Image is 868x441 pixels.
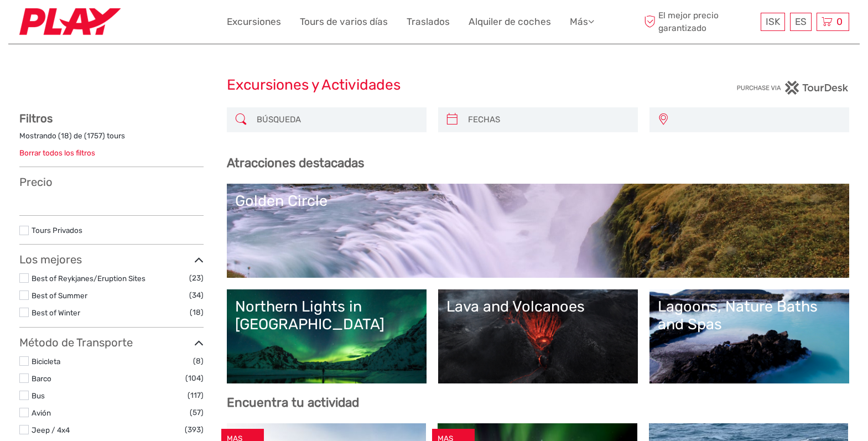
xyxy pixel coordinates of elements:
a: Lava and Volcanoes [446,298,630,375]
input: FECHAS [464,110,632,129]
b: Atracciones destacadas [227,155,364,170]
span: 0 [835,16,844,27]
span: (57) [190,406,204,419]
a: Más [570,14,594,30]
h3: Precio [19,175,204,189]
span: (393) [185,423,204,436]
a: Lagoons, Nature Baths and Spas [658,298,841,375]
a: Alquiler de coches [469,14,551,30]
span: (18) [190,306,204,319]
span: (104) [185,372,204,385]
div: Northern Lights in [GEOGRAPHIC_DATA] [235,298,418,334]
span: (23) [189,272,204,284]
a: Borrar todos los filtros [19,148,95,157]
div: Golden Circle [235,192,841,210]
span: (117) [188,389,204,402]
a: Traslados [407,14,450,30]
label: 1757 [87,131,102,141]
a: Jeep / 4x4 [32,426,70,434]
h3: Método de Transporte [19,336,204,349]
a: Tours de varios días [300,14,388,30]
div: Lava and Volcanoes [446,298,630,315]
span: ISK [766,16,780,27]
span: (34) [189,289,204,302]
a: Tours Privados [32,226,82,235]
div: Lagoons, Nature Baths and Spas [658,298,841,334]
a: Excursiones [227,14,281,30]
input: BÚSQUEDA [252,110,421,129]
h3: Los mejores [19,253,204,266]
span: El mejor precio garantizado [642,9,758,34]
a: Bicicleta [32,357,60,366]
strong: Filtros [19,112,53,125]
div: Mostrando ( ) de ( ) tours [19,131,204,148]
a: Golden Circle [235,192,841,269]
img: PurchaseViaTourDesk.png [736,81,849,95]
label: 18 [61,131,69,141]
a: Northern Lights in [GEOGRAPHIC_DATA] [235,298,418,375]
img: Fly Play [19,8,121,35]
div: ES [790,13,812,31]
h1: Excursiones y Actividades [227,76,642,94]
a: Bus [32,391,45,400]
a: Best of Summer [32,291,87,300]
b: Encuentra tu actividad [227,395,359,410]
a: Avión [32,408,51,417]
a: Best of Reykjanes/Eruption Sites [32,274,145,283]
a: Best of Winter [32,308,80,317]
span: (8) [193,355,204,367]
a: Barco [32,374,51,383]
